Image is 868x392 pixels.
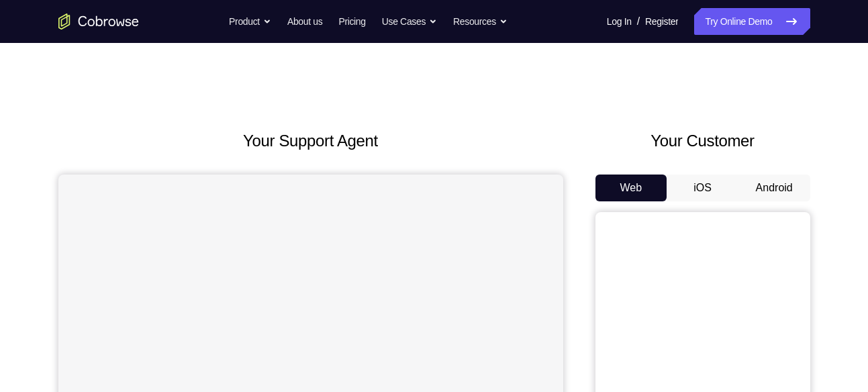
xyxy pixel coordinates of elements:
[382,8,437,35] button: Use Cases
[645,8,678,35] a: Register
[607,8,632,35] a: Log In
[595,129,810,153] h2: Your Customer
[595,175,667,201] button: Web
[338,8,365,35] a: Pricing
[694,8,810,35] a: Try Online Demo
[453,8,508,35] button: Resources
[287,8,322,35] a: About us
[738,175,810,201] button: Android
[58,129,563,153] h2: Your Support Agent
[58,13,139,30] a: Go to the home page
[229,8,271,35] button: Product
[637,13,640,30] span: /
[667,175,738,201] button: iOS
